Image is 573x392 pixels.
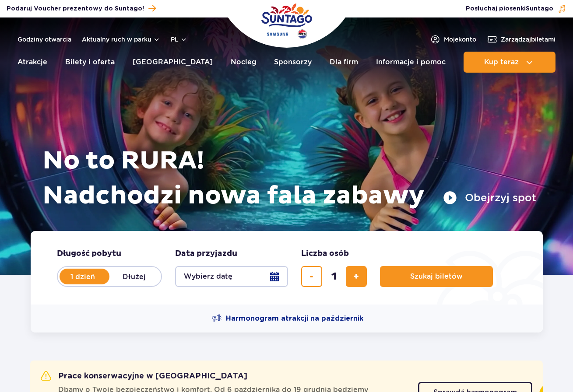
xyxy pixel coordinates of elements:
[376,52,446,73] a: Informacje i pomoc
[175,248,237,259] span: Data przyjazdu
[526,6,553,12] span: Suntago
[109,267,159,286] label: Dłużej
[58,267,108,286] label: 1 dzień
[7,3,156,14] a: Podaruj Voucher prezentowy do Suntago!
[171,35,187,44] button: pl
[7,4,144,13] span: Podaruj Voucher prezentowy do Suntago!
[18,52,47,73] a: Atrakcje
[487,34,555,45] a: Zarządzajbiletami
[42,143,536,213] h1: No to RURA! Nadchodzi nowa fala zabawy
[65,52,115,73] a: Bilety i oferta
[82,36,160,43] button: Aktualny ruch w parku
[231,52,257,73] a: Nocleg
[464,52,555,73] button: Kup teraz
[330,52,358,73] a: Dla firm
[301,248,349,259] span: Liczba osób
[212,313,363,324] a: Harmonogram atrakcji na październik
[323,266,345,287] input: liczba biletów
[18,35,71,44] a: Godziny otwarcia
[443,191,536,205] button: Obejrzyj spot
[175,266,288,287] button: Wybierz datę
[31,231,543,304] form: Planowanie wizyty w Park of Poland
[466,4,566,13] button: Posłuchaj piosenkiSuntago
[133,52,213,73] a: [GEOGRAPHIC_DATA]
[226,314,363,323] span: Harmonogram atrakcji na październik
[410,273,463,280] span: Szukaj biletów
[274,52,312,73] a: Sponsorzy
[466,4,553,13] span: Posłuchaj piosenki
[430,34,476,45] a: Mojekonto
[301,266,322,287] button: usuń bilet
[380,266,493,287] button: Szukaj biletów
[57,248,121,259] span: Długość pobytu
[501,35,555,44] span: Zarządzaj biletami
[444,35,476,44] span: Moje konto
[484,58,519,66] span: Kup teraz
[346,266,367,287] button: dodaj bilet
[41,371,247,381] h2: Prace konserwacyjne w [GEOGRAPHIC_DATA]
